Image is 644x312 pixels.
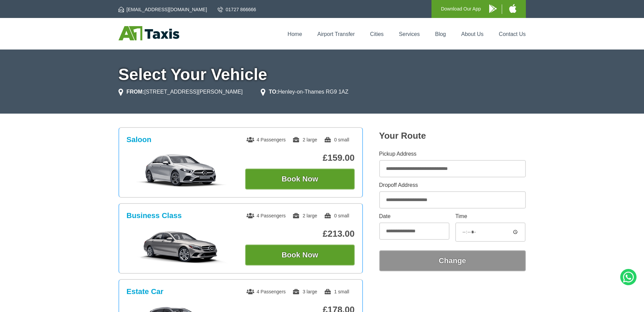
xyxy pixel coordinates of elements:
[509,4,516,13] img: A1 Taxis iPhone App
[292,137,317,142] span: 2 large
[261,88,348,96] li: Henley-on-Thames RG9 1AZ
[118,26,179,40] img: A1 Taxis St Albans LTD
[292,289,317,294] span: 3 large
[245,229,355,239] p: £213.00
[245,169,355,190] button: Book Now
[455,214,526,219] label: Time
[324,289,349,294] span: 1 small
[379,214,449,219] label: Date
[435,31,446,37] a: Blog
[246,137,286,142] span: 4 Passengers
[288,31,302,37] a: Home
[317,31,355,37] a: Airport Transfer
[127,287,164,296] h3: Estate Car
[118,88,243,96] li: [STREET_ADDRESS][PERSON_NAME]
[218,6,256,13] a: 01727 866666
[324,213,349,218] span: 0 small
[379,151,526,157] label: Pickup Address
[246,213,286,218] span: 4 Passengers
[461,31,484,37] a: About Us
[324,137,349,142] span: 0 small
[269,89,278,95] strong: TO:
[379,182,526,188] label: Dropoff Address
[379,131,526,141] h2: Your Route
[441,5,481,13] p: Download Our App
[246,289,286,294] span: 4 Passengers
[245,245,355,266] button: Book Now
[292,213,317,218] span: 2 large
[130,154,232,188] img: Saloon
[127,211,182,220] h3: Business Class
[399,31,420,37] a: Services
[370,31,384,37] a: Cities
[489,4,497,13] img: A1 Taxis Android App
[379,250,526,271] button: Change
[118,66,526,83] h1: Select Your Vehicle
[499,31,526,37] a: Contact Us
[118,6,207,13] a: [EMAIL_ADDRESS][DOMAIN_NAME]
[130,230,232,264] img: Business Class
[245,153,355,163] p: £159.00
[127,135,151,144] h3: Saloon
[127,89,144,95] strong: FROM:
